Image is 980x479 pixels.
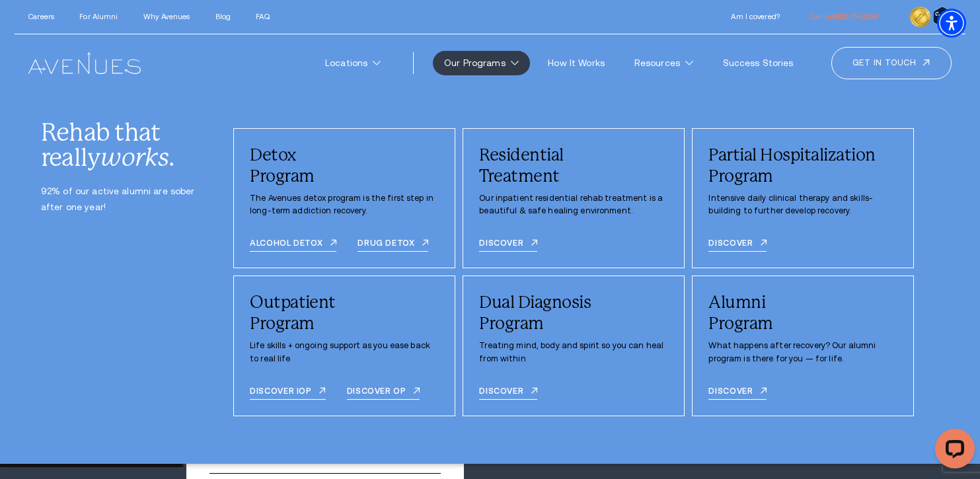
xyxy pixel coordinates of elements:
[21,21,32,32] img: logo_orange.svg
[79,13,118,20] a: For Alumni
[41,184,202,215] p: 92% of our active alumni are sober after one year!
[831,47,952,79] a: Get in touch
[708,192,897,217] p: Intensive daily clinical therapy and skills-building to further develop recovery.
[708,292,897,334] div: Alumni Program
[708,239,767,252] a: Discover
[433,51,530,75] a: Our Programs
[233,276,455,416] div: /
[731,13,779,20] a: Am I covered?
[623,51,704,75] a: Resources
[133,83,144,94] img: tab_keywords_by_traffic_grey.svg
[537,51,616,75] a: How It Works
[100,143,168,172] i: works
[233,128,455,269] div: /
[143,13,190,20] a: Why Avenues
[37,21,65,32] div: v 4.0.25
[215,13,231,20] a: Blog
[21,34,32,45] img: website_grey.svg
[53,85,118,93] div: Domain Overview
[479,340,668,365] p: Treating mind, body and spirit so you can heal from within
[41,120,202,171] div: Rehab that really .
[250,292,439,334] div: Outpatient Program
[34,34,145,45] div: Domain: [DOMAIN_NAME]
[910,7,930,26] img: clock
[479,239,537,252] a: Discover
[314,51,392,75] a: Locations
[38,83,49,94] img: tab_domain_overview_orange.svg
[937,9,966,38] div: Accessibility Menu
[148,85,218,93] div: Keywords by Traffic
[463,128,685,269] div: /
[692,128,914,269] div: /
[250,192,439,217] p: The Avenues detox program is the first step in long-term addiction recovery.
[479,292,668,334] div: Dual Diagnosis Program
[711,51,804,75] a: Success Stories
[810,13,878,20] a: call 866.754.3099
[463,276,685,416] div: /
[358,239,428,252] a: Drug detox
[250,145,439,187] div: Detox Program
[692,276,914,416] div: /
[479,387,537,400] a: DISCOVER
[708,340,897,365] p: What happens after recovery? Our alumni program is there for you — for life.
[250,387,326,400] a: DISCOVER IOP
[256,13,269,20] a: FAQ
[708,145,897,187] div: Partial Hospitalization Program
[250,239,336,252] a: Alcohol detox
[28,13,54,20] a: Careers
[924,424,980,479] iframe: LiveChat chat widget
[479,145,668,187] div: Residential Treatment
[347,387,420,400] a: Discover OP
[835,13,878,20] span: 866.754.3099
[479,192,668,217] p: Our inpatient residential rehab treatment is a beautiful & safe healing environment.
[708,387,767,400] a: Discover
[250,340,439,365] p: Life skills + ongoing support as you ease back to real life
